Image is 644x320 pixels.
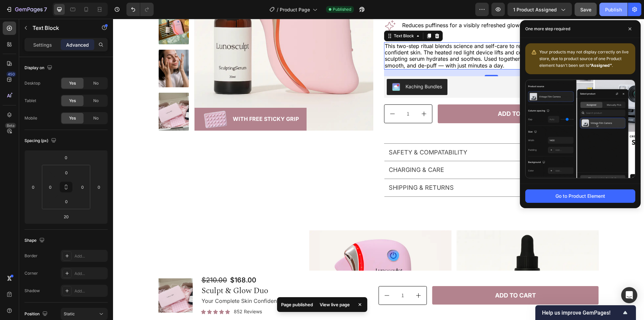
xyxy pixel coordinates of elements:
p: SAFETY & COMPATABILITY [276,130,354,137]
span: Yes [69,80,76,86]
button: 1 product assigned [507,3,572,16]
p: One more step required [525,26,570,32]
p: Text Block [33,24,90,32]
button: Show survey - Help us improve GemPages! [542,309,629,317]
div: 450 [6,72,16,77]
div: Add... [74,288,106,294]
button: increment [298,268,314,286]
span: No [93,80,99,86]
span: No [93,98,99,104]
span: Help us improve GemPages! [542,310,621,316]
div: Border [24,253,38,259]
div: Add... [74,271,106,277]
button: Publish [599,3,628,16]
span: Published [333,6,351,12]
button: decrement [271,86,287,104]
p: SHIPPING & RETURNS [276,165,341,173]
div: Mobile [24,115,37,121]
div: Add to cart [382,273,423,280]
span: 1 product assigned [513,6,557,13]
div: Shape [24,236,46,245]
p: Your Complete Skin Confidence Ritual [89,279,265,285]
iframe: Design area [113,19,644,320]
span: Yes [69,98,76,104]
button: Add to cart [325,86,486,104]
input: 0px [45,182,55,192]
div: Add to cart [385,91,426,99]
span: Save [580,7,591,12]
button: Add to cart [319,267,486,286]
p: 7 [44,5,47,13]
div: Shadow [24,288,40,294]
button: Save [575,3,597,16]
p: Page published [281,301,313,308]
img: gempages_584638974216110680-2f1daefd-f015-4de8-b3ba-5174f9ada331.webp [89,89,116,112]
input: 0px [60,168,73,178]
span: / [277,6,278,13]
div: $168.00 [116,257,144,266]
div: Position [24,310,49,319]
b: “Assigned” [589,63,612,68]
p: With Free Sticky Grip [120,97,186,103]
p: Reduces puffiness for a visibly refreshed glow [289,3,438,10]
span: No [93,115,99,121]
span: Product Page [280,6,310,13]
div: Add... [74,253,106,259]
div: Corner [24,270,38,276]
input: 0 [59,152,73,163]
div: Open Intercom Messenger [621,287,637,303]
p: Advanced [66,41,89,48]
input: 0 [28,182,38,192]
input: 20 [59,212,73,222]
div: Spacing (px) [24,136,58,145]
input: 0px [60,196,73,207]
p: This two-step ritual blends science and self-care to reveal your most confident skin. The heated ... [272,24,455,50]
button: Static [61,308,108,320]
input: quantity [282,268,298,286]
h1: Sculpt & Glow Duo [88,267,266,278]
div: Tablet [24,98,36,104]
div: Kaching Bundles [292,64,329,71]
input: 0px [77,182,88,192]
span: Static [64,311,75,316]
p: CHARGING & CARE [276,147,331,155]
p: Settings [33,41,52,48]
button: Kaching Bundles [274,60,334,76]
div: Go to Product Element [555,192,605,199]
input: quantity [287,86,303,104]
button: Go to Product Element [525,189,635,203]
div: Beta [5,123,16,128]
div: Publish [605,6,622,13]
img: KachingBundles.png [279,64,287,72]
button: increment [303,86,319,104]
button: 7 [3,3,50,16]
div: View live page [316,300,354,309]
span: Yes [69,115,76,121]
input: 0 [94,182,104,192]
div: Display on [24,63,54,73]
div: Undo/Redo [126,3,154,16]
div: Desktop [24,80,40,86]
p: 852 Reviews [121,290,149,296]
div: Text Block [279,14,302,20]
span: Your products may not display correctly on live store, due to product source of one Product eleme... [539,49,629,68]
button: decrement [266,268,282,286]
